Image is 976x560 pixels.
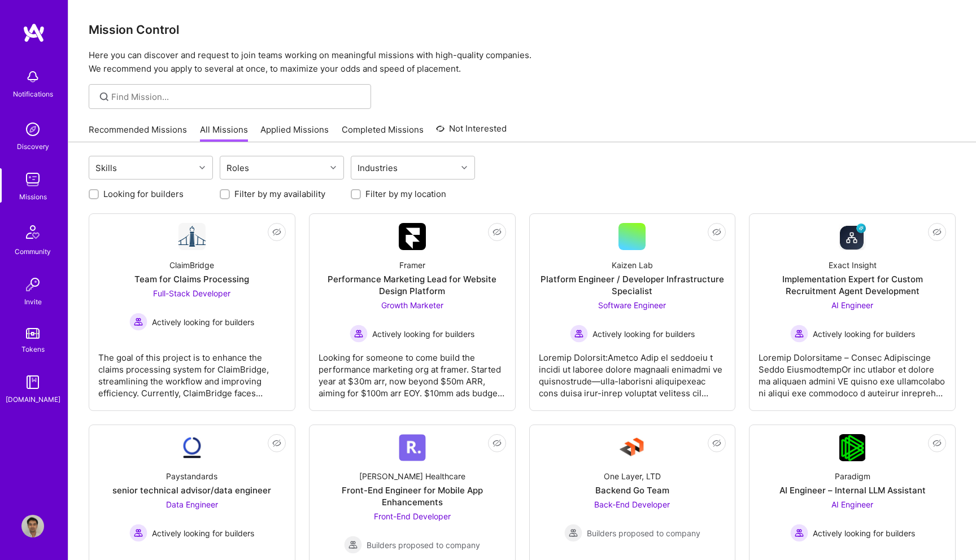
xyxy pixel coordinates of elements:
div: Industries [355,160,400,176]
div: Tokens [21,343,45,355]
img: Company Logo [839,434,866,461]
img: Company Logo [399,434,426,461]
img: Builders proposed to company [564,524,582,542]
a: All Missions [200,124,248,142]
img: Builders proposed to company [344,536,362,554]
img: discovery [21,118,44,141]
a: User Avatar [19,515,47,537]
img: guide book [21,371,44,393]
span: Actively looking for builders [813,527,915,539]
span: Actively looking for builders [372,328,474,340]
img: Company Logo [399,223,426,250]
img: Actively looking for builders [790,524,808,542]
img: Invite [21,273,44,296]
div: Front-End Engineer for Mobile App Enhancements [319,484,506,508]
i: icon Chevron [199,165,205,170]
div: Team for Claims Processing [134,273,249,285]
img: Actively looking for builders [129,524,147,542]
a: Recommended Missions [89,124,187,142]
div: Performance Marketing Lead for Website Design Platform [319,273,506,297]
span: Back-End Developer [594,500,670,509]
div: [DOMAIN_NAME] [6,393,60,405]
img: tokens [26,328,40,339]
i: icon EyeClosed [493,439,502,448]
img: Actively looking for builders [570,325,588,343]
a: Company LogoClaimBridgeTeam for Claims ProcessingFull-Stack Developer Actively looking for builde... [98,223,286,401]
label: Filter by my availability [234,188,325,200]
img: Company Logo [178,434,206,461]
i: icon SearchGrey [98,90,111,103]
img: Community [19,218,46,246]
span: Front-End Developer [374,511,451,521]
span: Builders proposed to company [587,527,700,539]
img: Actively looking for builders [129,313,147,331]
img: teamwork [21,168,44,191]
div: AI Engineer – Internal LLM Assistant [779,484,926,496]
img: Actively looking for builders [790,325,808,343]
a: Kaizen LabPlatform Engineer / Developer Infrastructure SpecialistSoftware Engineer Actively looki... [539,223,726,401]
span: Software Engineer [598,300,666,310]
div: Missions [19,191,47,203]
a: Company LogoExact InsightImplementation Expert for Custom Recruitment Agent DevelopmentAI Enginee... [759,223,946,401]
img: Company Logo [178,223,206,250]
div: [PERSON_NAME] Healthcare [359,470,465,482]
span: Growth Marketer [381,300,443,310]
span: AI Engineer [831,300,873,310]
label: Filter by my location [365,188,446,200]
i: icon EyeClosed [272,439,281,448]
div: Backend Go Team [595,484,669,496]
i: icon EyeClosed [933,439,942,448]
div: Kaizen Lab [612,259,653,271]
span: AI Engineer [831,500,873,509]
a: Applied Missions [260,124,329,142]
i: icon EyeClosed [272,228,281,237]
span: Full-Stack Developer [153,288,230,298]
img: Company Logo [618,434,646,461]
img: bell [21,65,44,88]
a: Completed Missions [342,124,424,142]
a: Company LogoFramerPerformance Marketing Lead for Website Design PlatformGrowth Marketer Actively ... [319,223,506,401]
div: One Layer, LTD [604,470,661,482]
i: icon EyeClosed [712,439,721,448]
div: Notifications [13,88,53,100]
div: The goal of this project is to enhance the claims processing system for ClaimBridge, streamlining... [98,343,286,399]
p: Here you can discover and request to join teams working on meaningful missions with high-quality ... [89,49,956,76]
a: Not Interested [436,122,507,142]
div: Platform Engineer / Developer Infrastructure Specialist [539,273,726,297]
div: Looking for someone to come build the performance marketing org at framer. Started year at $30m a... [319,343,506,399]
img: Company Logo [839,223,866,250]
div: senior technical advisor/data engineer [112,484,271,496]
div: Community [15,246,51,257]
i: icon Chevron [461,165,467,170]
i: icon Chevron [330,165,336,170]
span: Data Engineer [166,500,218,509]
img: User Avatar [21,515,44,537]
img: Actively looking for builders [350,325,368,343]
div: Skills [93,160,120,176]
input: Find Mission... [111,91,363,103]
div: ClaimBridge [169,259,214,271]
div: Loremip Dolorsitame – Consec Adipiscinge Seddo EiusmodtempOr inc utlabor et dolore ma aliquaen ad... [759,343,946,399]
div: Implementation Expert for Custom Recruitment Agent Development [759,273,946,297]
span: Actively looking for builders [592,328,695,340]
span: Actively looking for builders [813,328,915,340]
span: Actively looking for builders [152,316,254,328]
div: Paradigm [835,470,870,482]
div: Invite [24,296,42,308]
div: Paystandards [166,470,217,482]
div: Discovery [17,141,49,152]
div: Loremip Dolorsit:Ametco Adip el seddoeiu t incidi ut laboree dolore magnaali enimadmi ve quisnost... [539,343,726,399]
i: icon EyeClosed [493,228,502,237]
h3: Mission Control [89,23,956,37]
i: icon EyeClosed [712,228,721,237]
div: Roles [224,160,252,176]
i: icon EyeClosed [933,228,942,237]
span: Actively looking for builders [152,527,254,539]
span: Builders proposed to company [367,539,480,551]
div: Framer [399,259,425,271]
img: logo [23,23,45,43]
label: Looking for builders [103,188,184,200]
div: Exact Insight [829,259,877,271]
